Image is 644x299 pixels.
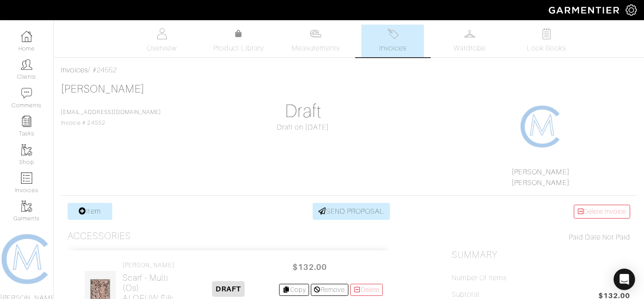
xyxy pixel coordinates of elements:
img: orders-27d20c2124de7fd6de4e0e44c1d41de31381a507db9b33961299e4e07d508b8c.svg [387,28,398,39]
a: Invoices [61,66,88,74]
div: Draft on [DATE] [214,122,392,133]
h1: Draft [214,101,392,122]
a: Look Books [515,25,578,57]
img: gear-icon-white-bd11855cb880d31180b6d7d6211b90ccbf57a29d726f0c71d8c61bd08dd39cc2.png [626,4,637,16]
img: garments-icon-b7da505a4dc4fd61783c78ac3ca0ef83fa9d6f193b1c9dc38574b1d14d53ca28.png [21,201,32,212]
a: Invoices [361,25,424,57]
span: Look Books [527,43,567,54]
img: todo-9ac3debb85659649dc8f770b8b6100bb5dab4b48dedcbae339e5042a72dfd3cc.svg [541,28,552,39]
a: Delete Invoice [574,205,630,219]
h5: Subtotal [452,291,479,299]
span: Invoices [379,43,407,54]
span: $132.00 [283,257,336,277]
span: Wardrobe [453,43,486,54]
span: Paid Date: [569,233,602,241]
img: 1608267731955.png.png [519,104,564,149]
h5: Number of Items [452,274,507,282]
img: garments-icon-b7da505a4dc4fd61783c78ac3ca0ef83fa9d6f193b1c9dc38574b1d14d53ca28.png [21,144,32,156]
a: Delete [350,284,383,296]
div: / #24552 [61,65,637,76]
img: dashboard-icon-dbcd8f5a0b271acd01030246c82b418ddd0df26cd7fceb0bd07c9910d44c42f6.png [21,31,32,42]
img: orders-icon-0abe47150d42831381b5fb84f609e132dff9fe21cb692f30cb5eec754e2cba89.png [21,173,32,184]
a: Wardrobe [438,25,501,57]
a: Remove [311,284,348,296]
div: Open Intercom Messenger [614,269,635,290]
a: [PERSON_NAME] [512,168,570,176]
a: [EMAIL_ADDRESS][DOMAIN_NAME] [61,109,161,115]
a: Product Library [208,29,270,54]
img: garmentier-logo-header-white-b43fb05a5012e4ada735d5af1a66efaba907eab6374d6393d1fbf88cb4ef424d.png [544,2,626,18]
a: [PERSON_NAME] [61,83,144,95]
img: clients-icon-6bae9207a08558b7cb47a8932f037763ab4055f8c8b6bfacd5dc20c3e0201464.png [21,59,32,70]
a: Overview [131,25,193,57]
a: [PERSON_NAME] [512,179,570,187]
h4: [PERSON_NAME] [123,261,178,269]
span: Product Library [213,43,264,54]
img: measurements-466bbee1fd09ba9460f595b01e5d73f9e2bff037440d3c8f018324cb6cdf7a4a.svg [310,28,321,39]
a: Measurements [284,25,347,57]
h2: Summary [452,249,630,261]
a: Item [68,203,112,220]
div: Not Paid [452,232,630,243]
h3: Accessories [68,231,131,242]
img: comment-icon-a0a6a9ef722e966f86d9cbdc48e553b5cf19dbc54f86b18d962a5391bc8f6eb6.png [21,88,32,99]
img: reminder-icon-8004d30b9f0a5d33ae49ab947aed9ed385cf756f9e5892f1edd6e32f2345188e.png [21,116,32,127]
img: basicinfo-40fd8af6dae0f16599ec9e87c0ef1c0a1fdea2edbe929e3d69a839185d80c458.svg [156,28,167,39]
span: Overview [147,43,177,54]
a: SEND PROPOSAL [313,203,390,220]
a: Copy [279,284,309,296]
span: Invoice # 24552 [61,109,161,126]
span: Measurements [292,43,340,54]
span: DRAFT [212,281,245,297]
img: wardrobe-487a4870c1b7c33e795ec22d11cfc2ed9d08956e64fb3008fe2437562e282088.svg [464,28,475,39]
